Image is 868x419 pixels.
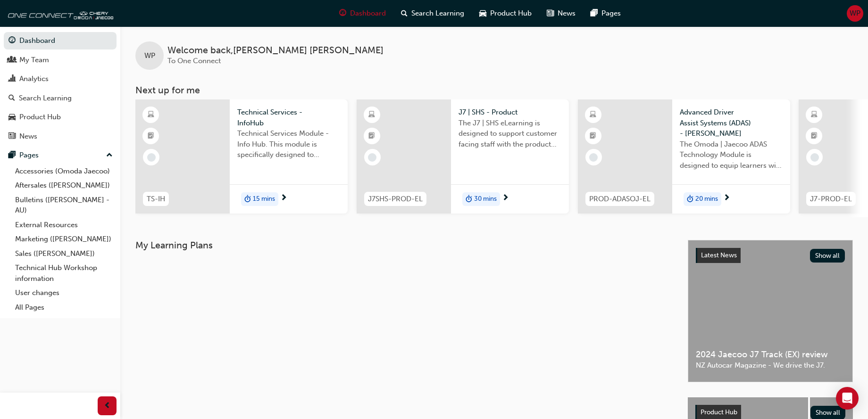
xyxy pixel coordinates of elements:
a: search-iconSearch Learning [393,4,472,23]
a: Search Learning [4,90,117,107]
span: guage-icon [339,8,346,19]
a: Latest NewsShow all [696,248,845,263]
div: Pages [19,150,39,161]
span: next-icon [723,194,730,203]
a: All Pages [11,300,117,315]
span: News [558,8,576,19]
span: car-icon [8,113,16,122]
span: learningResourceType_ELEARNING-icon [368,109,375,121]
a: News [4,128,117,145]
a: news-iconNews [539,4,583,23]
span: learningRecordVerb_NONE-icon [589,153,598,162]
span: Advanced Driver Assist Systems (ADAS) - [PERSON_NAME] [680,107,783,139]
img: oneconnect [5,4,113,23]
div: Search Learning [19,93,72,104]
span: guage-icon [8,37,16,45]
span: J7-PROD-EL [810,194,852,205]
a: guage-iconDashboard [332,4,393,23]
span: duration-icon [466,193,472,205]
span: pages-icon [8,151,16,160]
div: Analytics [19,74,49,84]
span: Pages [601,8,621,19]
a: car-iconProduct Hub [472,4,539,23]
span: Latest News [701,251,737,259]
span: learningResourceType_ELEARNING-icon [148,109,154,121]
a: TS-IHTechnical Services - InfoHubTechnical Services Module - Info Hub. This module is specificall... [135,99,348,214]
span: search-icon [8,94,15,103]
span: pages-icon [591,8,598,19]
span: WP [850,8,860,19]
span: duration-icon [687,193,693,205]
span: up-icon [106,149,113,162]
span: The J7 | SHS eLearning is designed to support customer facing staff with the product and sales in... [459,118,561,150]
span: chart-icon [8,75,16,83]
span: prev-icon [104,400,111,412]
span: PROD-ADASOJ-EL [589,194,651,205]
span: car-icon [479,8,486,19]
a: pages-iconPages [583,4,628,23]
button: Pages [4,147,117,164]
span: J7SHS-PROD-EL [368,194,423,205]
span: next-icon [280,194,287,203]
span: The Omoda | Jaecoo ADAS Technology Module is designed to equip learners with essential knowledge ... [680,139,783,171]
a: Product Hub [4,108,117,126]
h3: Next up for me [120,85,868,96]
a: Dashboard [4,32,117,49]
span: news-icon [547,8,554,19]
a: Analytics [4,70,117,88]
span: Dashboard [350,8,386,19]
span: learningResourceType_ELEARNING-icon [590,109,596,121]
span: booktick-icon [368,130,375,142]
a: J7SHS-PROD-ELJ7 | SHS - ProductThe J7 | SHS eLearning is designed to support customer facing staf... [357,99,569,214]
span: learningRecordVerb_NONE-icon [368,153,376,162]
span: learningRecordVerb_NONE-icon [810,153,819,162]
span: booktick-icon [811,130,818,142]
span: To One Connect [167,57,221,65]
a: My Team [4,51,117,69]
span: 2024 Jaecoo J7 Track (EX) review [696,349,845,360]
span: TS-IH [147,194,165,205]
a: Accessories (Omoda Jaecoo) [11,164,117,179]
span: Technical Services Module - Info Hub. This module is specifically designed to address the require... [237,128,340,160]
span: learningRecordVerb_NONE-icon [147,153,156,162]
span: 20 mins [695,194,718,205]
span: Product Hub [490,8,532,19]
a: Bulletins ([PERSON_NAME] - AU) [11,193,117,218]
button: WP [847,5,863,22]
a: Latest NewsShow all2024 Jaecoo J7 Track (EX) reviewNZ Autocar Magazine - We drive the J7. [688,240,853,382]
h3: My Learning Plans [135,240,673,251]
div: My Team [19,55,49,66]
a: Sales ([PERSON_NAME]) [11,246,117,261]
a: Marketing ([PERSON_NAME]) [11,232,117,246]
span: booktick-icon [590,130,596,142]
span: J7 | SHS - Product [459,107,561,118]
span: learningResourceType_ELEARNING-icon [811,109,818,121]
span: next-icon [502,194,509,203]
button: Show all [810,249,845,263]
div: Open Intercom Messenger [836,387,859,410]
span: people-icon [8,56,16,65]
span: news-icon [8,132,16,141]
span: Search Learning [411,8,464,19]
a: Aftersales ([PERSON_NAME]) [11,178,117,193]
span: 30 mins [474,194,497,205]
span: NZ Autocar Magazine - We drive the J7. [696,360,845,371]
span: Technical Services - InfoHub [237,107,340,128]
span: duration-icon [244,193,251,205]
a: External Resources [11,218,117,232]
span: booktick-icon [148,130,154,142]
div: News [19,131,37,142]
div: Product Hub [19,112,61,123]
span: search-icon [401,8,408,19]
span: Welcome back , [PERSON_NAME] [PERSON_NAME] [167,45,384,56]
a: Technical Hub Workshop information [11,261,117,286]
span: Product Hub [701,408,737,416]
a: User changes [11,286,117,300]
button: DashboardMy TeamAnalyticsSearch LearningProduct HubNews [4,30,117,147]
a: PROD-ADASOJ-ELAdvanced Driver Assist Systems (ADAS) - [PERSON_NAME]The Omoda | Jaecoo ADAS Techno... [578,99,790,214]
span: WP [144,50,155,61]
span: 15 mins [253,194,275,205]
